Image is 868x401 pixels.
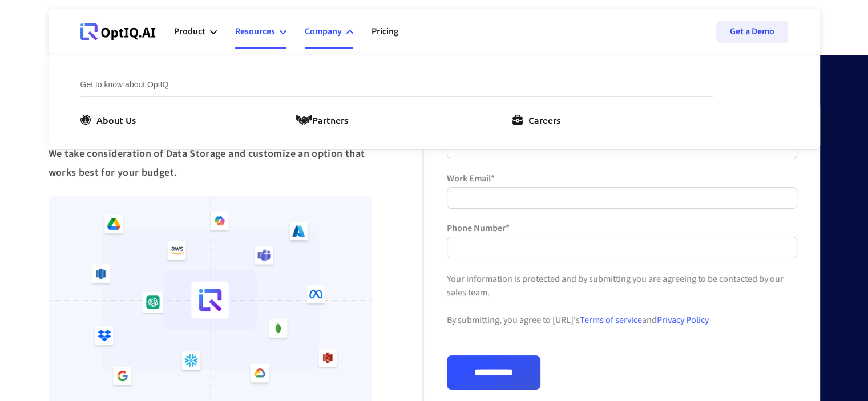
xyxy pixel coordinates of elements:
a: Careers [512,113,565,127]
div: Your information is protected and by submitting you are agreeing to be contacted by our sales tea... [447,272,797,355]
div: Company [305,15,353,49]
div: About Us [96,113,136,127]
div: Product [174,24,205,39]
a: About Us [80,113,140,127]
a: Partners [296,113,353,127]
label: Phone Number* [447,222,797,234]
div: Resources [235,15,286,49]
div: Resources [235,24,275,39]
a: Webflow Homepage [80,15,156,49]
a: Privacy Policy [657,314,709,326]
div: Company [305,24,342,39]
div: Careers [528,113,560,127]
div: Get to know about OptIQ [80,78,713,97]
form: Form 1 [447,123,797,390]
div: We take consideration of Data Storage and customize an option that works best for your budget. [49,144,378,182]
div: Product [174,15,217,49]
div: Partners [312,113,348,127]
label: Work Email* [447,173,797,184]
a: Get a Demo [716,21,788,43]
a: Pricing [372,15,398,49]
nav: Company [49,55,820,150]
a: Terms of service [580,314,642,326]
